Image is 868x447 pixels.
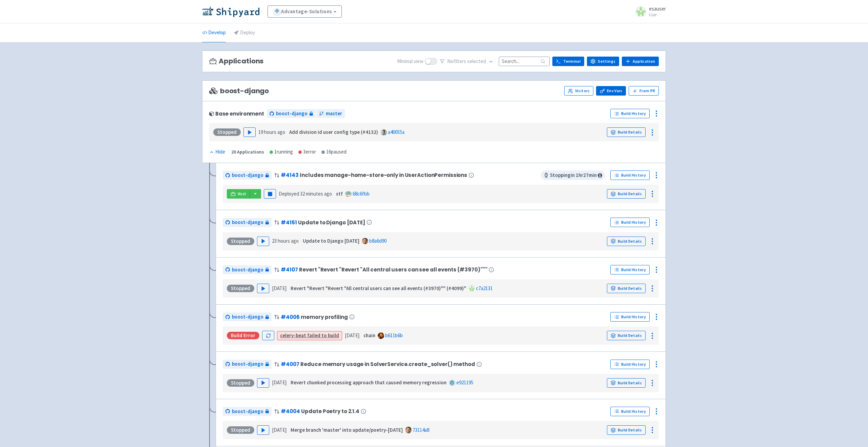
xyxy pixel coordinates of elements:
span: Minimal view [397,58,423,65]
a: Build History [610,109,650,118]
strong: Merge branch 'master' into update/poetry-[DATE] [291,427,403,433]
a: Visitors [564,86,593,96]
small: User [649,13,666,17]
a: #4007 [281,361,299,368]
a: e921195 [456,379,473,386]
a: Build History [610,170,650,180]
button: Play [257,284,269,293]
img: Shipyard logo [202,6,259,17]
strong: Update to Django [DATE] [303,238,359,244]
span: selected [467,58,486,64]
a: Terminal [552,57,584,66]
span: Deployed [279,190,332,197]
time: [DATE] [345,332,359,339]
span: Stopping in 1 hr 27 min [541,170,605,180]
a: #4004 [281,408,300,415]
a: Env Vars [596,86,626,96]
strong: Revert "Revert "Revert "All central users can see all events (#3970)"" (#4099)" [291,285,466,291]
a: b611b6b [385,332,403,339]
span: Reduce memory usage in SolverService.create_solver() method [300,361,475,367]
div: 20 Applications [231,148,264,156]
span: boost-django [232,360,263,368]
h3: Applications [209,57,263,65]
a: Application [622,57,659,66]
div: Stopped [227,379,254,387]
span: boost-django [232,266,263,274]
strong: Revert chunked processing approach that caused memory regression [291,379,447,386]
a: boost-django [267,109,316,118]
a: #4143 [281,171,298,179]
time: [DATE] [272,285,287,291]
a: Build Details [607,237,646,246]
a: Build Details [607,127,646,137]
a: c7a2131 [476,285,493,291]
span: Update to Django [DATE] [298,220,365,225]
div: Stopped [227,238,254,245]
span: Includes manage-home-store-only in UserActionPermissions [300,172,467,178]
span: boost-django [232,313,263,321]
a: Build Details [607,331,646,340]
a: a40055a [388,129,405,135]
button: Pause [264,189,276,199]
button: Play [243,127,256,137]
a: Deploy [234,23,255,42]
span: boost-django [276,110,308,118]
time: 23 hours ago [272,238,299,244]
a: #4006 [281,313,299,321]
a: Advantage-Solutions [268,5,342,18]
span: No filter s [447,58,486,65]
a: Build Details [607,189,646,199]
a: Settings [587,57,619,66]
a: boost-django [223,218,272,227]
div: 1 running [270,148,293,156]
a: boost-django [223,407,272,416]
strong: chain [363,332,375,339]
span: master [326,110,342,118]
time: [DATE] [272,427,287,433]
a: boost-django [223,171,272,180]
a: Build History [610,360,650,369]
button: Play [257,378,269,388]
a: Build History [610,265,650,275]
a: boost-django [223,360,272,369]
a: b8a6d90 [369,238,387,244]
a: Build Details [607,284,646,293]
span: memory profiling [301,314,348,320]
time: 32 minutes ago [300,190,332,197]
a: Build Details [607,425,646,435]
time: 19 hours ago [258,129,285,135]
button: Play [257,425,269,435]
span: Visit [238,191,246,197]
span: boost-django [209,87,269,95]
span: esauser [649,5,666,12]
span: boost-django [232,408,263,415]
strong: celery-beat [280,332,306,339]
a: Build History [610,312,650,322]
a: #4151 [281,219,297,226]
a: boost-django [223,265,272,275]
div: 16 paused [321,148,347,156]
a: #4107 [281,266,298,273]
button: Hide [209,148,226,156]
div: Stopped [227,285,254,292]
input: Search... [499,57,550,66]
div: Build Error [227,332,259,339]
button: From PR [629,86,659,96]
div: Stopped [227,426,254,434]
a: Build History [610,407,650,416]
div: 3 error [298,148,316,156]
div: Hide [209,148,225,156]
a: 73114a8 [413,427,429,433]
span: boost-django [232,219,263,226]
strong: stf [336,190,343,197]
button: Play [257,237,269,246]
strong: Add division id user config type (#4132) [289,129,378,135]
span: Update Poetry to 2.1.4 [301,408,359,414]
span: Revert "Revert "Revert "All central users can see all events (#3970)""" [299,267,487,272]
a: Develop [202,23,226,42]
a: esauser User [631,6,666,17]
div: Base environment [209,111,264,117]
a: master [316,109,345,118]
span: boost-django [232,171,263,179]
a: boost-django [223,312,272,322]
